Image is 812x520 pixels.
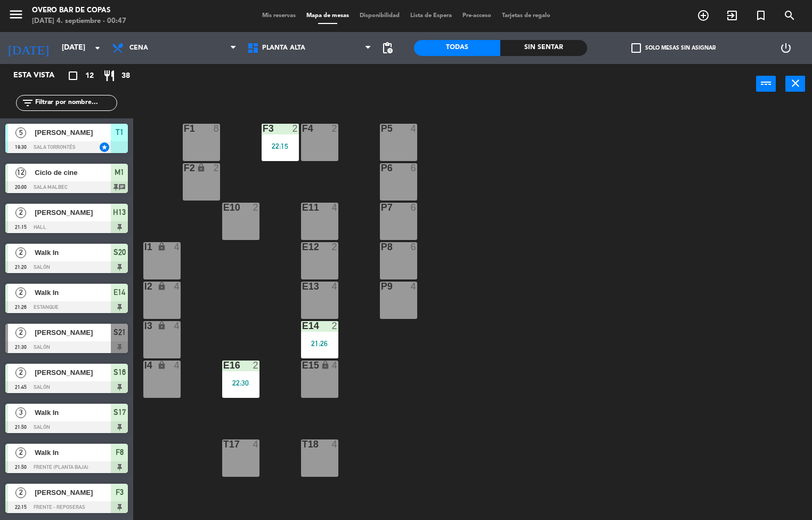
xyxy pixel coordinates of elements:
[144,361,145,370] div: I4
[726,9,738,22] i: exit_to_app
[381,203,381,212] div: P7
[197,163,206,172] i: lock
[103,69,116,82] i: restaurant
[15,327,26,338] span: 2
[405,13,457,19] span: Lista de Espera
[21,97,34,109] i: filter_list
[414,40,500,56] div: Todas
[253,439,259,449] div: 4
[631,43,716,53] label: Solo mesas sin asignar
[213,163,220,173] div: 2
[113,406,126,419] span: S17
[157,242,166,251] i: lock
[321,361,330,370] i: lock
[331,439,338,449] div: 4
[331,282,338,291] div: 4
[253,361,259,370] div: 2
[35,167,111,178] span: Ciclo de cine
[754,9,767,22] i: turned_in_not
[500,40,587,56] div: Sin sentar
[15,287,26,298] span: 2
[34,97,117,109] input: Filtrar por nombre...
[381,42,394,54] span: pending_actions
[116,486,124,499] span: F3
[15,247,26,258] span: 2
[35,287,111,298] span: Walk In
[35,207,111,218] span: [PERSON_NAME]
[35,247,111,258] span: Walk In
[85,70,94,82] span: 12
[381,282,381,291] div: P9
[381,163,381,173] div: P6
[116,446,124,459] span: F8
[15,127,26,138] span: 5
[223,439,224,449] div: T17
[301,340,338,347] div: 21:26
[157,282,166,291] i: lock
[331,242,338,252] div: 2
[410,163,417,173] div: 6
[292,124,298,133] div: 2
[157,321,166,330] i: lock
[113,206,126,219] span: H13
[32,16,126,27] div: [DATE] 4. septiembre - 00:47
[157,361,166,370] i: lock
[113,366,126,379] span: S16
[410,124,417,133] div: 4
[223,203,224,212] div: E10
[263,124,263,133] div: F3
[354,13,405,19] span: Disponibilidad
[116,126,124,139] span: T1
[789,77,802,90] i: close
[457,13,497,19] span: Pre-acceso
[785,76,805,92] button: close
[331,321,338,331] div: 2
[331,361,338,370] div: 4
[35,407,111,418] span: Walk In
[113,286,125,299] span: E14
[410,203,417,212] div: 6
[144,321,145,331] div: I3
[15,167,26,178] span: 12
[174,242,180,252] div: 4
[113,326,126,339] span: S21
[15,487,26,498] span: 2
[222,379,259,387] div: 22:30
[331,203,338,212] div: 4
[174,321,180,331] div: 4
[253,203,259,212] div: 2
[410,282,417,291] div: 4
[301,13,354,19] span: Mapa de mesas
[756,76,776,92] button: power_input
[15,367,26,378] span: 2
[262,44,305,52] span: Planta Alta
[223,361,224,370] div: E16
[129,44,148,52] span: Cena
[113,246,126,259] span: S20
[91,42,104,54] i: arrow_drop_down
[67,69,79,82] i: crop_square
[783,9,796,22] i: search
[32,5,126,16] div: Overo Bar de Copas
[35,367,111,378] span: [PERSON_NAME]
[8,6,24,22] i: menu
[8,6,24,26] button: menu
[35,447,111,458] span: Walk In
[697,9,710,22] i: add_circle_outline
[410,242,417,252] div: 6
[262,142,299,150] div: 22:15
[15,447,26,458] span: 2
[213,124,220,133] div: 8
[174,361,180,370] div: 4
[15,407,26,418] span: 3
[257,13,301,19] span: Mis reservas
[15,207,26,218] span: 2
[760,77,773,90] i: power_input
